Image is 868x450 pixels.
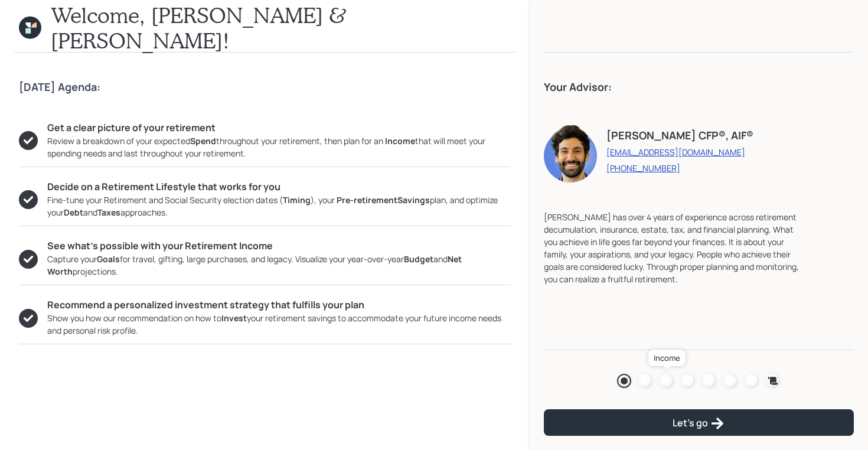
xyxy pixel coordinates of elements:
[47,240,511,252] h5: See what’s possible with your Retirement Income
[97,207,120,218] b: Taxes
[283,194,311,206] b: Timing
[673,416,725,431] div: Let's go
[190,135,216,146] b: Spend
[397,194,430,206] b: Savings
[606,129,753,142] h4: [PERSON_NAME] CFP®, AIF®
[64,207,83,218] b: Debt
[544,81,854,94] h4: Your Advisor:
[47,194,511,219] div: Fine-tune your Retirement and Social Security election dates ( ), your plan, and optimize your an...
[544,123,597,182] img: eric-schwartz-headshot.png
[337,194,397,206] b: Pre-retirement
[606,162,753,174] a: [PHONE_NUMBER]
[544,211,807,285] div: [PERSON_NAME] has over 4 years of experience across retirement decumulation, insurance, estate, t...
[385,135,415,146] b: Income
[97,253,120,265] b: Goals
[19,81,511,94] h4: [DATE] Agenda:
[47,122,511,133] h5: Get a clear picture of your retirement
[404,253,433,265] b: Budget
[51,2,510,53] h1: Welcome, [PERSON_NAME] & [PERSON_NAME]!
[47,181,511,193] h5: Decide on a Retirement Lifestyle that works for you
[47,253,511,278] div: Capture your for travel, gifting, large purchases, and legacy. Visualize your year-over-year and ...
[606,146,753,158] a: [EMAIL_ADDRESS][DOMAIN_NAME]
[47,312,511,337] div: Show you how our recommendation on how to your retirement savings to accommodate your future inco...
[47,135,511,159] div: Review a breakdown of your expected throughout your retirement, then plan for an that will meet y...
[47,299,511,311] h5: Recommend a personalized investment strategy that fulfills your plan
[47,253,462,277] b: Net Worth
[544,409,854,436] button: Let's go
[221,312,247,324] b: Invest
